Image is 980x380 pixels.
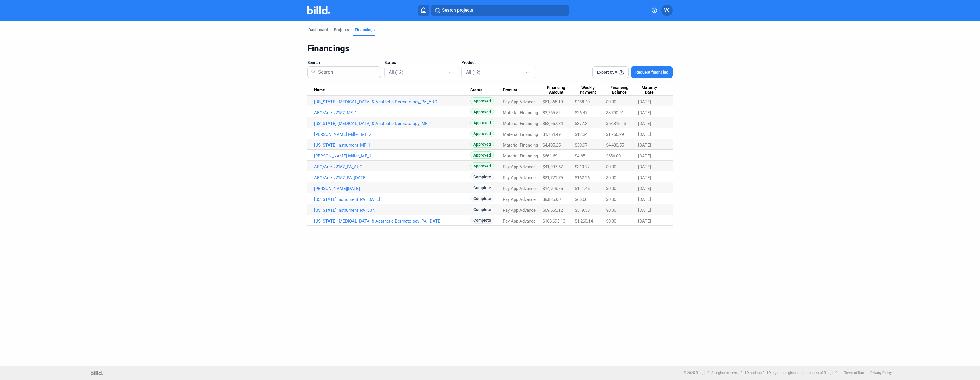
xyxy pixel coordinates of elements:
[543,197,561,202] span: $8,835.00
[575,99,590,104] span: $458.40
[307,6,330,14] img: Billd Company Logo
[638,219,651,224] span: [DATE]
[470,173,494,180] span: Complete
[314,121,470,126] a: [US_STATE] [MEDICAL_DATA] & Aesthetic Dermatology_MF_1
[314,197,470,202] a: [US_STATE] Instrument_PA_[DATE]
[503,186,536,191] span: Pay App Advance
[606,208,616,213] span: $0.00
[314,208,470,213] a: [US_STATE] Instrument_PA_JUN
[638,164,651,169] span: [DATE]
[314,110,470,115] a: AEO/Arie #2157_MF_1
[503,164,536,169] span: Pay App Advance
[543,208,563,213] span: $69,555.12
[575,164,590,169] span: $313.72
[606,85,633,95] span: Financing Balance
[389,70,403,75] mat-select-trigger: All (12)
[606,175,616,180] span: $0.00
[575,85,601,95] span: Weekly Payment
[503,153,538,159] span: Material Financing
[543,219,565,224] span: $168,693.13
[661,5,673,16] button: VC
[543,85,575,95] div: Financing Amount
[470,108,494,115] span: Approved
[606,121,626,126] span: $53,815.13
[470,195,494,202] span: Complete
[575,219,593,224] span: $1,260.14
[638,85,666,95] div: Maturity Date
[503,110,538,115] span: Material Financing
[543,153,557,159] span: $661.69
[575,85,606,95] div: Weekly Payment
[470,217,494,224] span: Complete
[503,197,536,202] span: Pay App Advance
[470,162,494,169] span: Approved
[314,99,470,104] a: [US_STATE] [MEDICAL_DATA] & Aesthetic Dermatology_PA_AUG
[606,164,616,169] span: $0.00
[503,132,538,137] span: Material Financing
[314,186,470,191] a: [PERSON_NAME][DATE]
[575,175,590,180] span: $162.26
[575,132,587,137] span: $12.34
[503,88,543,93] div: Product
[316,65,377,80] input: Search
[543,164,563,169] span: $41,997.67
[314,219,470,224] a: [US_STATE] [MEDICAL_DATA] & Aesthetic Dermatology_PA_[DATE]
[314,175,470,180] a: AEO/Arie #2157_PA_[DATE]
[470,119,494,126] span: Approved
[575,143,587,148] span: $30.97
[470,130,494,137] span: Approved
[431,5,569,16] button: Search projects
[314,88,325,93] span: Name
[308,27,328,33] div: Dashboard
[638,153,651,159] span: [DATE]
[307,60,320,65] span: Search
[606,85,638,95] div: Financing Balance
[684,371,838,375] p: © 2025 Billd, LLC. All rights reserved. BILLD and the BILLD logo are registered trademarks of Bil...
[91,371,103,375] img: logo
[470,88,482,93] span: Status
[503,175,536,180] span: Pay App Advance
[470,206,494,213] span: Complete
[638,132,651,137] span: [DATE]
[638,208,651,213] span: [DATE]
[606,186,616,191] span: $0.00
[575,208,590,213] span: $519.58
[470,88,503,93] div: Status
[575,153,585,159] span: $4.65
[606,110,624,115] span: $3,790.91
[442,7,473,14] span: Search projects
[664,7,670,14] span: VC
[503,219,536,224] span: Pay App Advance
[543,110,561,115] span: $3,765.52
[503,99,536,104] span: Pay App Advance
[606,153,621,159] span: $656.00
[470,184,494,191] span: Complete
[606,132,624,137] span: $1,766.29
[543,121,563,126] span: $53,667.34
[543,132,561,137] span: $1,754.49
[575,121,590,126] span: $377.31
[575,186,590,191] span: $111.45
[638,175,651,180] span: [DATE]
[543,175,563,180] span: $21,721.75
[470,97,494,104] span: Approved
[470,141,494,148] span: Approved
[867,371,867,375] p: |
[638,99,651,104] span: [DATE]
[638,110,651,115] span: [DATE]
[503,88,517,93] span: Product
[461,60,476,65] span: Product
[638,121,651,126] span: [DATE]
[575,197,587,202] span: $66.00
[870,371,892,375] b: Privacy Policy
[334,27,349,33] div: Projects
[314,164,470,169] a: AEO/Arie #2157_PA_AUG
[466,70,481,75] mat-select-trigger: All (12)
[543,85,570,95] span: Financing Amount
[844,371,864,375] b: Terms of Use
[503,143,538,148] span: Material Financing
[638,186,651,191] span: [DATE]
[470,151,494,159] span: Approved
[575,110,587,115] span: $26.47
[606,99,616,104] span: $0.00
